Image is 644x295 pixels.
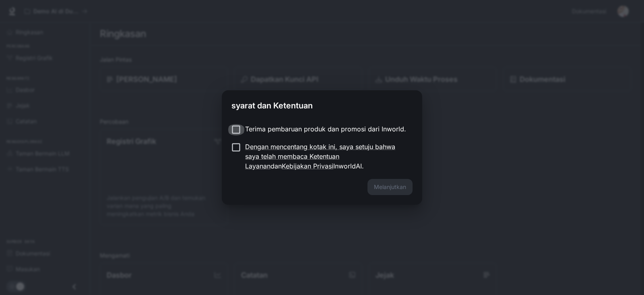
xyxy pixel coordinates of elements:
font: Terima pembaruan produk dan promosi dari Inworld. [245,125,406,133]
font: . [362,162,364,170]
font: InworldAI [333,162,362,170]
font: dan [270,162,282,170]
a: Kebijakan Privasi [282,162,333,170]
a: Dengan mencentang kotak ini, saya setuju bahwa saya telah membaca Ketentuan Layanan [245,143,395,170]
font: syarat dan Ketentuan [231,101,313,110]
